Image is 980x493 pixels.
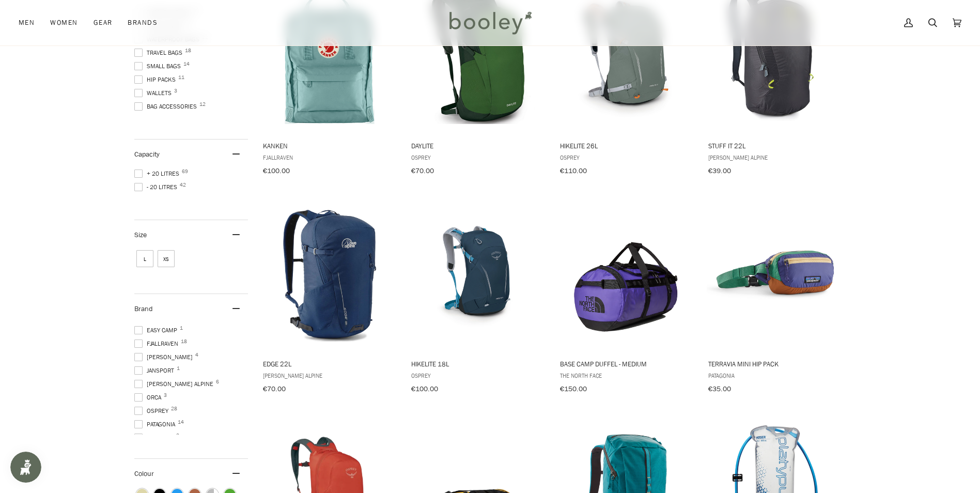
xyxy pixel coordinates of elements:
[560,141,694,150] span: Hikelite 26L
[134,339,181,348] span: Fjallraven
[261,196,398,397] a: Edge 22L
[94,18,113,28] span: Gear
[263,359,397,368] span: Edge 22L
[134,326,180,335] span: Easy Camp
[708,141,842,150] span: Stuff IT 22L
[263,153,397,162] span: Fjallraven
[134,304,153,314] span: Brand
[560,384,587,394] span: €150.00
[19,18,35,28] span: Men
[134,61,184,71] span: Small Bags
[263,166,290,176] span: €100.00
[708,359,842,368] span: Terravia Mini Hip Pack
[134,75,179,84] span: Hip Packs
[134,433,177,442] span: Platypus
[263,141,397,150] span: Kanken
[134,379,216,389] span: [PERSON_NAME] Alpine
[134,420,178,429] span: Patagonia
[134,469,162,479] span: Colour
[216,379,219,384] span: 6
[182,169,188,174] span: 69
[560,153,694,162] span: Osprey
[180,326,183,331] span: 1
[411,371,545,380] span: Osprey
[134,230,147,240] span: Size
[178,420,184,425] span: 14
[180,182,186,188] span: 42
[708,384,731,394] span: €35.00
[560,166,587,176] span: €110.00
[158,250,175,267] span: Size: XS
[178,75,184,80] span: 11
[176,433,179,438] span: 2
[183,61,190,67] span: 14
[164,393,167,398] span: 3
[181,339,187,344] span: 18
[136,250,153,267] span: Size: L
[445,8,535,38] img: Booley
[134,352,196,362] span: [PERSON_NAME]
[411,359,545,368] span: Hikelite 18L
[263,371,397,380] span: [PERSON_NAME] Alpine
[128,18,158,28] span: Brands
[707,196,844,397] a: Terravia Mini Hip Pack
[558,206,695,343] img: The North Face Base Camp Duffel - Medium Peak Purple / TNF Black - Booley Galway
[134,169,182,178] span: + 20 Litres
[174,88,177,94] span: 3
[134,102,200,111] span: Bag Accessories
[708,166,731,176] span: €39.00
[410,206,547,343] img: Osprey Hikelite 18L Atlas Blue - Booley Galway
[411,384,438,394] span: €100.00
[707,206,844,343] img: Patagonia Terravia Mini Hip Pack Solstice Purple - Booley Galway
[171,406,177,411] span: 28
[199,102,206,107] span: 12
[560,371,694,380] span: The North Face
[134,366,177,375] span: Jansport
[708,153,842,162] span: [PERSON_NAME] Alpine
[134,406,172,415] span: Osprey
[177,366,180,371] span: 1
[411,141,545,150] span: Daylite
[134,149,160,159] span: Capacity
[263,384,286,394] span: €70.00
[134,88,175,98] span: Wallets
[10,452,41,483] iframe: Button to open loyalty program pop-up
[195,352,198,358] span: 4
[708,371,842,380] span: Patagonia
[134,48,185,57] span: Travel Bags
[50,18,77,28] span: Women
[411,166,434,176] span: €70.00
[134,182,180,192] span: - 20 Litres
[560,359,694,368] span: Base Camp Duffel - Medium
[134,393,164,402] span: Orca
[410,196,547,397] a: Hikelite 18L
[261,206,398,343] img: Lowe Alpine Edge 22L Cadet Blue - Booley Galway
[411,153,545,162] span: Osprey
[558,196,695,397] a: Base Camp Duffel - Medium
[185,48,191,53] span: 18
